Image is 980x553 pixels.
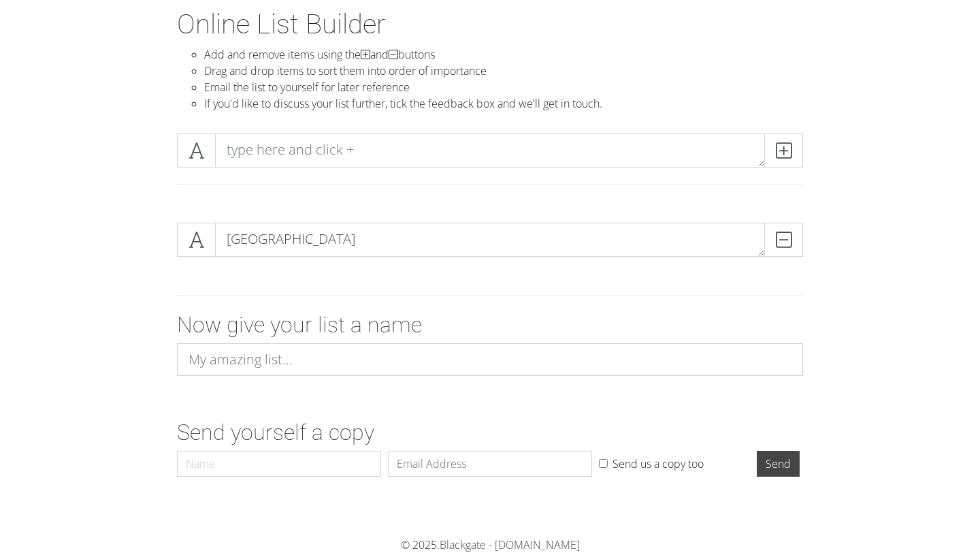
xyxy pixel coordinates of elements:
[757,451,800,477] input: Send
[204,63,803,79] li: Drag and drop items to sort them into order of importance
[204,95,803,112] li: If you'd like to discuss your list further, tick the feedback box and we'll get in touch.
[177,420,803,445] h2: Send yourself a copy
[177,8,803,41] h1: Online List Builder
[388,451,592,477] input: Email Address
[177,343,803,376] input: My amazing list...
[204,46,803,63] li: Add and remove items using the and buttons
[612,456,704,472] label: Send us a copy too
[440,537,580,552] a: Blackgate - [DOMAIN_NAME]
[177,312,803,338] h2: Now give your list a name
[204,79,803,95] li: Email the list to yourself for later reference
[177,451,381,477] input: Name
[112,537,868,553] div: © 2025.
